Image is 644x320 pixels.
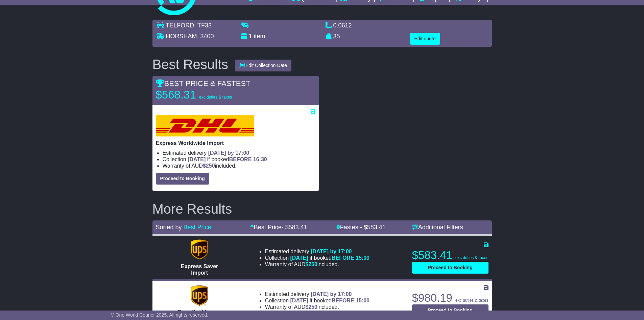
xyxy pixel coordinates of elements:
[412,262,488,274] button: Proceed to Booking
[188,156,206,162] span: [DATE]
[163,156,315,163] li: Collection
[163,163,315,169] li: Warranty of AUD included.
[149,57,232,72] div: Best Results
[332,255,354,261] span: BEFORE
[333,33,340,40] span: 35
[311,249,352,254] span: [DATE] by 17:00
[356,255,369,261] span: 15:00
[455,255,488,260] span: exc duties & taxes
[412,304,488,316] button: Proceed to Booking
[111,312,209,318] span: © One World Courier 2025. All rights reserved.
[203,163,215,169] span: $
[311,291,352,297] span: [DATE] by 17:00
[166,22,194,29] span: TELFORD
[290,298,369,303] span: if booked
[177,310,222,315] span: Expedited Import
[282,224,307,231] span: - $
[290,298,308,303] span: [DATE]
[188,156,267,162] span: if booked
[336,224,386,231] a: Fastest- $583.41
[156,140,315,146] p: Express Worldwide Import
[206,163,215,169] span: 250
[254,33,265,40] span: item
[308,261,317,267] span: 250
[412,249,488,262] p: $583.41
[156,115,254,136] img: DHL: Express Worldwide Import
[181,263,218,276] span: Express Saver Import
[305,304,317,310] span: $
[199,95,232,100] span: exc duties & taxes
[208,150,249,156] span: [DATE] by 17:00
[156,79,251,88] span: BEST PRICE & FASTEST
[265,297,369,304] li: Collection
[229,156,252,162] span: BEFORE
[265,261,369,268] li: Warranty of AUD included.
[235,60,291,71] button: Edit Collection Date
[166,33,197,40] span: HORSHAM
[305,261,317,267] span: $
[290,255,369,261] span: if booked
[156,88,240,102] p: $568.31
[332,298,354,303] span: BEFORE
[356,298,369,303] span: 15:00
[455,298,488,303] span: exc duties & taxes
[290,255,308,261] span: [DATE]
[265,304,369,310] li: Warranty of AUD included.
[265,291,369,297] li: Estimated delivery
[253,156,267,162] span: 16:30
[191,239,208,260] img: UPS (new): Express Saver Import
[191,285,208,306] img: UPS (new): Expedited Import
[289,224,307,231] span: 583.41
[152,201,492,216] h2: More Results
[360,224,386,231] span: - $
[163,150,315,156] li: Estimated delivery
[184,224,211,231] a: Best Price
[412,291,488,305] p: $980.19
[367,224,386,231] span: 583.41
[156,224,182,231] span: Sorted by
[156,173,209,185] button: Proceed to Booking
[333,22,352,29] span: 0.0612
[250,224,307,231] a: Best Price- $583.41
[412,224,463,231] a: Additional Filters
[249,33,252,40] span: 1
[197,33,214,40] span: , 3400
[265,248,369,255] li: Estimated delivery
[265,255,369,261] li: Collection
[410,33,440,45] button: Edit quote
[194,22,212,29] span: , TF33
[308,304,317,310] span: 250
